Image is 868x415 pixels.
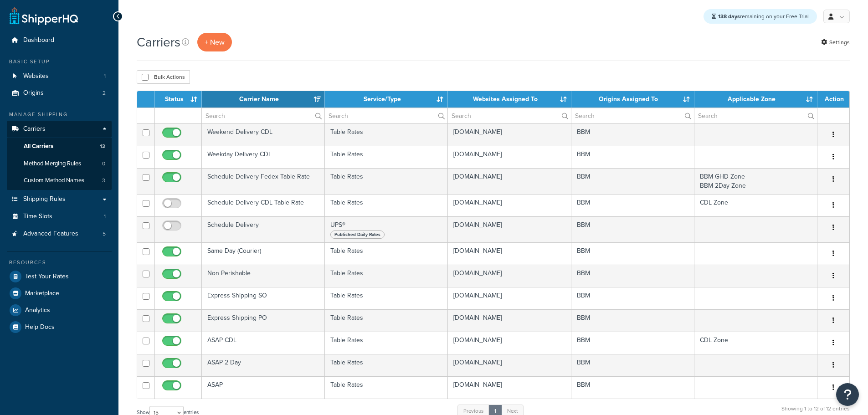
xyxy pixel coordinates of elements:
[448,168,571,194] td: [DOMAIN_NAME]
[25,307,50,314] span: Analytics
[448,194,571,216] td: [DOMAIN_NAME]
[325,242,448,265] td: Table Rates
[24,143,53,150] span: All Carriers
[7,68,112,85] a: Websites 1
[103,89,106,97] span: 2
[7,85,112,102] a: Origins 2
[155,91,202,108] th: Status: activate to sort column ascending
[7,268,112,285] li: Test Your Rates
[104,72,106,80] span: 1
[202,265,325,287] td: Non Perishable
[7,225,112,242] a: Advanced Features 5
[23,213,52,220] span: Time Slots
[7,138,112,155] li: All Carriers
[202,354,325,376] td: ASAP 2 Day
[821,36,850,49] a: Settings
[448,123,571,146] td: [DOMAIN_NAME]
[7,32,112,49] a: Dashboard
[137,33,180,51] h1: Carriers
[7,155,112,172] a: Method Merging Rules 0
[7,191,112,208] a: Shipping Rules
[836,383,859,406] button: Open Resource Center
[202,309,325,332] td: Express Shipping PO
[7,319,112,335] a: Help Docs
[7,138,112,155] a: All Carriers 12
[104,213,106,220] span: 1
[325,287,448,309] td: Table Rates
[24,160,81,168] span: Method Merging Rules
[325,332,448,354] td: Table Rates
[571,242,694,265] td: BBM
[23,36,54,44] span: Dashboard
[571,168,694,194] td: BBM
[23,195,66,203] span: Shipping Rules
[448,287,571,309] td: [DOMAIN_NAME]
[102,160,105,168] span: 0
[571,146,694,168] td: BBM
[718,12,740,20] strong: 138 days
[571,216,694,242] td: BBM
[448,332,571,354] td: [DOMAIN_NAME]
[202,376,325,399] td: ASAP
[7,225,112,242] li: Advanced Features
[23,230,78,238] span: Advanced Features
[571,108,694,123] input: Search
[7,208,112,225] a: Time Slots 1
[202,332,325,354] td: ASAP CDL
[325,91,448,108] th: Service/Type: activate to sort column ascending
[325,354,448,376] td: Table Rates
[7,58,112,66] div: Basic Setup
[571,194,694,216] td: BBM
[448,265,571,287] td: [DOMAIN_NAME]
[694,194,817,216] td: CDL Zone
[202,287,325,309] td: Express Shipping SO
[448,309,571,332] td: [DOMAIN_NAME]
[7,121,112,138] a: Carriers
[197,33,232,51] button: + New
[25,323,55,331] span: Help Docs
[694,168,817,194] td: BBM GHD Zone BBM 2Day Zone
[7,172,112,189] li: Custom Method Names
[325,265,448,287] td: Table Rates
[448,146,571,168] td: [DOMAIN_NAME]
[7,302,112,318] a: Analytics
[571,332,694,354] td: BBM
[448,354,571,376] td: [DOMAIN_NAME]
[571,376,694,399] td: BBM
[10,7,78,25] a: ShipperHQ Home
[24,177,84,184] span: Custom Method Names
[694,108,817,123] input: Search
[325,216,448,242] td: UPS®
[102,177,105,184] span: 3
[23,72,49,80] span: Websites
[7,259,112,266] div: Resources
[571,354,694,376] td: BBM
[202,91,325,108] th: Carrier Name: activate to sort column ascending
[330,231,385,239] span: Published Daily Rates
[571,265,694,287] td: BBM
[571,123,694,146] td: BBM
[571,287,694,309] td: BBM
[325,194,448,216] td: Table Rates
[23,89,44,97] span: Origins
[7,121,112,190] li: Carriers
[7,68,112,85] li: Websites
[448,216,571,242] td: [DOMAIN_NAME]
[694,91,817,108] th: Applicable Zone: activate to sort column ascending
[448,108,570,123] input: Search
[571,309,694,332] td: BBM
[202,242,325,265] td: Same Day (Courier)
[25,273,69,281] span: Test Your Rates
[7,111,112,118] div: Manage Shipping
[7,285,112,302] a: Marketplace
[23,125,46,133] span: Carriers
[325,123,448,146] td: Table Rates
[25,290,59,297] span: Marketplace
[571,91,694,108] th: Origins Assigned To: activate to sort column ascending
[202,216,325,242] td: Schedule Delivery
[448,91,571,108] th: Websites Assigned To: activate to sort column ascending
